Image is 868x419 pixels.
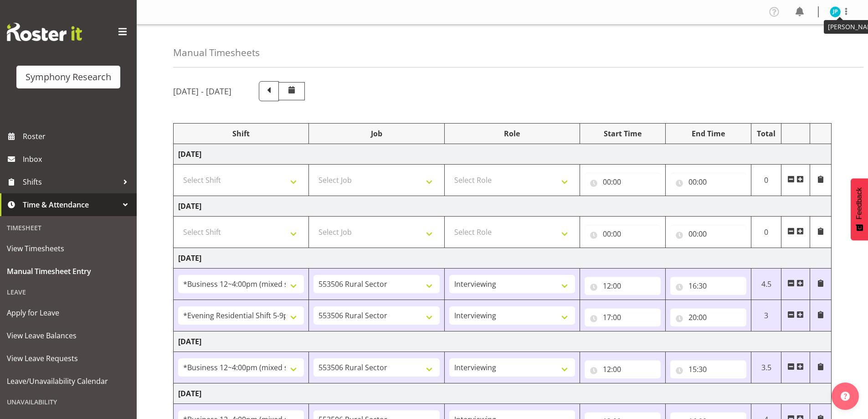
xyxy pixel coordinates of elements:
a: Leave/Unavailability Calendar [2,370,134,393]
td: [DATE] [174,196,832,217]
td: [DATE] [174,144,832,165]
div: End Time [670,128,746,139]
span: Manual Timesheet Entry [7,264,130,278]
a: View Leave Requests [2,347,134,370]
input: Click to select... [585,308,661,326]
span: Inbox [23,152,132,166]
div: Start Time [585,128,661,139]
div: Unavailability [2,393,134,411]
img: help-xxl-2.png [841,392,850,401]
span: Apply for Leave [7,306,130,320]
button: Feedback - Show survey [851,178,868,240]
td: 0 [751,217,781,248]
td: 3 [751,300,781,331]
input: Click to select... [585,360,661,378]
input: Click to select... [585,173,661,191]
td: 4.5 [751,269,781,300]
input: Click to select... [585,225,661,243]
h4: Manual Timesheets [173,47,260,58]
span: View Leave Balances [7,329,130,342]
span: Leave/Unavailability Calendar [7,374,130,388]
span: View Leave Requests [7,352,130,365]
td: [DATE] [174,383,832,404]
a: Manual Timesheet Entry [2,260,134,283]
input: Click to select... [670,360,746,378]
td: [DATE] [174,248,832,269]
input: Click to select... [670,225,746,243]
div: Timesheet [2,218,134,237]
span: Roster [23,129,132,143]
a: View Timesheets [2,237,134,260]
td: 3.5 [751,352,781,383]
div: Total [756,128,777,139]
span: View Timesheets [7,242,130,255]
a: Apply for Leave [2,301,134,324]
td: 0 [751,165,781,196]
td: [DATE] [174,331,832,352]
input: Click to select... [670,173,746,191]
input: Click to select... [670,308,746,326]
h5: [DATE] - [DATE] [173,86,231,96]
div: Job [313,128,439,139]
span: Feedback [855,187,863,219]
img: Rosterit website logo [7,23,82,41]
div: Leave [2,283,134,301]
div: Symphony Research [26,70,111,84]
div: Shift [178,128,304,139]
input: Click to select... [670,277,746,295]
span: Time & Attendance [23,198,118,212]
a: View Leave Balances [2,324,134,347]
img: jake-pringle11873.jpg [830,6,841,17]
input: Click to select... [585,277,661,295]
span: Shifts [23,175,118,189]
div: Role [449,128,575,139]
